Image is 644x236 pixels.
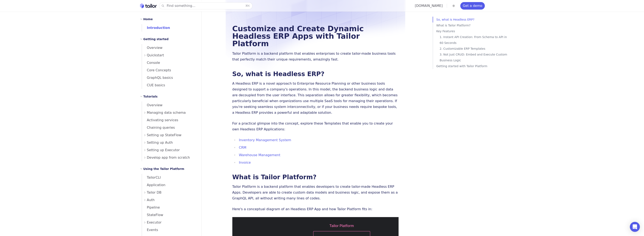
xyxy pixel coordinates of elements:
[140,3,157,8] a: Home
[147,220,162,225] span: Executor
[147,140,173,146] span: Setting up Auth
[147,52,164,58] span: Quickstart
[232,25,399,47] h1: Customize and Create Dynamic Headless ERP Apps with Tailor Platform
[630,222,640,232] div: Open Intercom Messenger
[142,24,196,32] a: Introduction
[232,184,399,201] p: Tailor Platform is a backend platform that enables developers to create tailor-made Headless ERP ...
[142,67,196,74] a: Core Concepts
[142,74,196,82] a: GraphQL basics
[142,76,173,80] span: GraphQL basics
[142,44,196,52] a: Overview
[142,101,196,109] a: Overview
[436,17,507,22] a: So, what is Headless ERP?
[143,17,153,22] h2: Home
[142,213,163,217] span: StateFlow
[147,197,155,203] span: Auth
[147,147,180,153] span: Setting up Executor
[436,28,507,34] a: Key Features
[142,181,196,189] a: Application
[142,175,161,179] span: TailorCLI
[142,26,170,30] span: Introduction
[248,4,250,7] kbd: K
[415,4,443,8] a: [DOMAIN_NAME]
[143,37,169,42] h2: Getting started
[440,52,507,63] a: 3. Not Just CRUD: Embed and Execute Custom Business Logic
[142,226,196,234] a: Events
[142,46,163,50] span: Overview
[142,183,165,187] span: Application
[440,34,507,46] a: 1. Instant API Creation: From Schema to API in 60 Seconds
[232,70,325,78] a: So, what is Headless ERP?
[147,110,186,116] span: Managing data schema
[142,205,160,209] span: Pipeline
[142,211,196,219] a: StateFlow
[245,4,248,7] kbd: ⌘
[232,51,399,62] p: Tailor Platform is a backend platform that enables enterprises to create tailor-made business too...
[142,116,196,124] a: Activating services
[142,118,178,122] span: Activating services
[142,174,196,181] a: TailorCLI
[142,126,175,130] span: Chaining queries
[142,83,165,87] span: CUE basics
[142,59,196,67] a: Console
[239,146,246,150] a: CRM
[239,161,251,164] a: Invoice
[147,132,182,138] span: Setting up StateFlow
[142,82,196,89] a: CUE basics
[232,206,399,212] p: Here's a conceptual diagram of an Headless ERP App and how Tailor Platform fits in:
[460,2,485,10] a: Get a demo
[142,61,160,65] span: Console
[440,46,507,52] a: 2. Customizable ERP Templates
[143,166,184,171] h2: Using the Tailor Platform
[239,153,280,157] a: Warehouse Management
[232,121,399,132] p: For a practical glimpse into the concept, explore these Templates that enable you to create your ...
[239,138,291,142] a: Inventory Management System
[436,63,507,69] a: Getting started with Tailor Platform
[142,228,158,232] span: Events
[142,103,163,107] span: Overview
[159,2,252,9] button: Find something...⌘K
[232,173,316,181] a: What is Tailor Platform?
[436,22,507,28] a: What is Tailor Platform?
[147,155,190,161] span: Develop app from scratch
[232,81,399,116] p: A Headless ERP is a novel approach to Enterprise Resource Planning or other business tools design...
[142,204,196,211] a: Pipeline
[142,124,196,131] a: Chaining queries
[147,190,162,195] span: Tailor DB
[451,3,456,8] button: Toggle dark mode
[143,94,158,99] h2: Tutorials
[142,68,171,72] span: Core Concepts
